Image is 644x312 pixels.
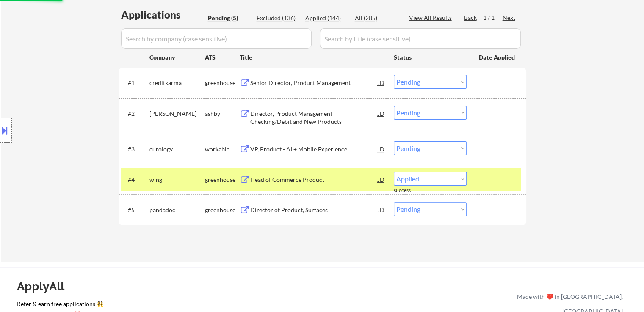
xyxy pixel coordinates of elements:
[305,14,348,22] div: Applied (144)
[149,53,205,62] div: Company
[377,106,386,121] div: JD
[377,172,386,187] div: JD
[205,206,240,214] div: greenhouse
[205,79,240,87] div: greenhouse
[503,14,516,22] div: Next
[394,49,467,65] div: Status
[128,206,143,214] div: #5
[17,301,340,310] a: Refer & earn free applications 👯‍♀️
[149,175,205,184] div: wing
[149,109,205,118] div: [PERSON_NAME]
[205,175,240,184] div: greenhouse
[394,187,428,194] div: success
[149,145,205,153] div: curology
[205,109,240,118] div: ashby
[250,145,378,153] div: VP, Product - AI + Mobile Experience
[409,14,454,22] div: View All Results
[377,202,386,217] div: JD
[355,14,397,22] div: All (285)
[121,28,312,49] input: Search by company (case sensitive)
[149,206,205,214] div: pandadoc
[320,28,521,49] input: Search by title (case sensitive)
[377,75,386,90] div: JD
[250,79,378,87] div: Senior Director, Product Management
[250,206,378,214] div: Director of Product, Surfaces
[17,279,74,293] div: ApplyAll
[205,53,240,62] div: ATS
[208,14,250,22] div: Pending (5)
[257,14,299,22] div: Excluded (136)
[149,79,205,87] div: creditkarma
[240,53,386,62] div: Title
[483,14,503,22] div: 1 / 1
[377,141,386,156] div: JD
[205,145,240,153] div: workable
[250,175,378,184] div: Head of Commerce Product
[464,14,478,22] div: Back
[250,109,378,126] div: Director, Product Management - Checking/Debit and New Products
[479,53,516,62] div: Date Applied
[121,10,205,20] div: Applications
